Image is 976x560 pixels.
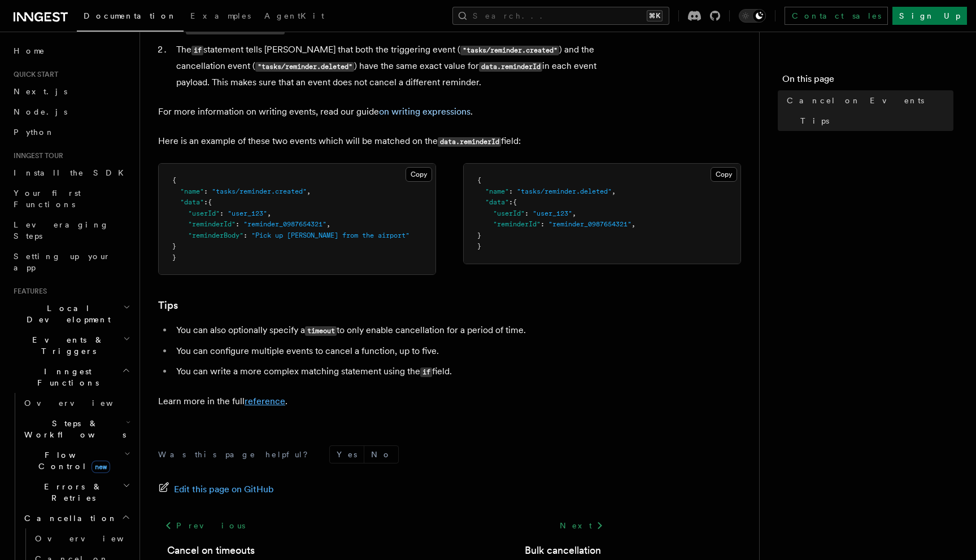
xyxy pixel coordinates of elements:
[158,449,316,460] p: Was this page helpful?
[305,326,337,336] code: timeout
[9,183,133,215] a: Your first Functions
[782,90,953,111] a: Cancel on Events
[541,220,544,228] span: :
[9,361,133,393] button: Inngest Functions
[91,461,110,473] span: new
[20,449,124,472] span: Flow Control
[513,198,517,206] span: {
[180,187,204,195] span: "name"
[188,209,220,217] span: "userId"
[243,220,326,228] span: "reminder_0987654321"
[158,133,610,150] p: Here is an example of these two events which will be matched on the field:
[180,198,204,206] span: "data"
[191,46,203,55] code: if
[84,11,177,20] span: Documentation
[485,198,509,206] span: "data"
[20,418,126,440] span: Steps & Workflows
[438,137,501,147] code: data.reminderId
[236,220,239,228] span: :
[379,106,470,117] a: on writing expressions
[245,396,285,406] a: reference
[612,187,616,195] span: ,
[9,287,47,296] span: Features
[326,220,330,228] span: ,
[525,542,601,558] a: Bulk cancellation
[787,95,924,106] span: Cancel on Events
[173,364,610,380] li: You can write a more complex matching statement using the field.
[20,445,133,476] button: Flow Controlnew
[243,231,247,239] span: :
[9,246,133,278] a: Setting up your app
[20,393,133,413] a: Overview
[364,446,398,463] button: No
[477,176,481,184] span: {
[172,253,176,261] span: }
[14,220,109,240] span: Leveraging Steps
[9,70,58,79] span: Quick start
[800,115,829,126] span: Tips
[9,41,133,61] a: Home
[204,187,208,195] span: :
[485,187,509,195] span: "name"
[9,298,133,330] button: Local Development
[9,330,133,361] button: Events & Triggers
[158,482,274,497] a: Edit this page on GitHub
[14,107,67,116] span: Node.js
[174,482,274,497] span: Edit this page on GitHub
[711,167,737,182] button: Copy
[548,220,631,228] span: "reminder_0987654321"
[14,45,45,56] span: Home
[212,187,307,195] span: "tasks/reminder.created"
[172,242,176,250] span: }
[785,7,888,25] a: Contact sales
[204,198,208,206] span: :
[14,189,81,209] span: Your first Functions
[572,209,576,217] span: ,
[220,209,224,217] span: :
[782,72,953,90] h4: On this page
[533,209,572,217] span: "user_123"
[452,7,669,25] button: Search...⌘K
[258,3,331,30] a: AgentKit
[24,399,141,408] span: Overview
[172,176,176,184] span: {
[525,209,529,217] span: :
[208,198,212,206] span: {
[14,168,130,177] span: Install the SDK
[186,25,285,34] code: "tasks/reminder.deleted"
[493,220,541,228] span: "reminderId"
[77,3,184,32] a: Documentation
[796,111,953,131] a: Tips
[190,11,251,20] span: Examples
[158,515,251,536] a: Previous
[20,508,133,528] button: Cancellation
[330,446,364,463] button: Yes
[188,231,243,239] span: "reminderBody"
[647,10,663,21] kbd: ⌘K
[20,513,117,524] span: Cancellation
[9,366,122,388] span: Inngest Functions
[20,476,133,508] button: Errors & Retries
[9,303,123,325] span: Local Development
[460,46,559,55] code: "tasks/reminder.created"
[509,187,513,195] span: :
[493,209,525,217] span: "userId"
[14,128,55,137] span: Python
[173,42,610,90] li: The statement tells [PERSON_NAME] that both the triggering event ( ) and the cancellation event (...
[9,334,123,357] span: Events & Triggers
[517,187,612,195] span: "tasks/reminder.deleted"
[173,343,610,359] li: You can configure multiple events to cancel a function, up to five.
[267,209,271,217] span: ,
[9,215,133,246] a: Leveraging Steps
[188,220,236,228] span: "reminderId"
[158,297,178,313] a: Tips
[264,11,324,20] span: AgentKit
[255,62,354,72] code: "tasks/reminder.deleted"
[228,209,267,217] span: "user_123"
[35,534,151,543] span: Overview
[553,515,610,536] a: Next
[9,122,133,142] a: Python
[406,167,432,182] button: Copy
[9,81,133,102] a: Next.js
[30,528,133,549] a: Overview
